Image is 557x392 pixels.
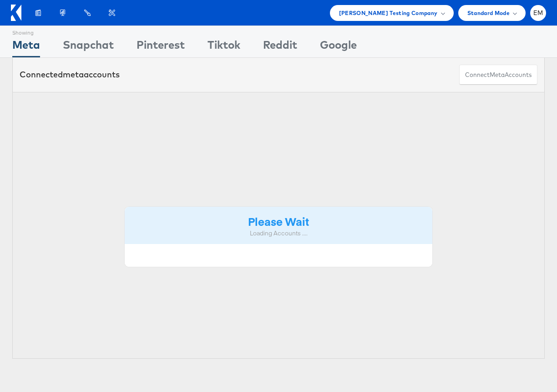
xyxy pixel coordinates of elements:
span: [PERSON_NAME] Testing Company [339,8,438,18]
span: EM [533,10,543,16]
div: Snapchat [63,37,114,57]
button: ConnectmetaAccounts [459,65,537,85]
div: Pinterest [137,37,185,57]
strong: Please Wait [248,214,309,229]
div: Tiktok [208,37,240,57]
div: Meta [12,37,40,57]
div: Connected accounts [20,69,120,81]
div: Loading Accounts .... [132,229,425,238]
div: Google [320,37,357,57]
span: meta [63,69,84,80]
span: Standard Mode [467,8,510,18]
span: meta [490,71,505,79]
div: Showing [12,26,40,37]
div: Reddit [263,37,297,57]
